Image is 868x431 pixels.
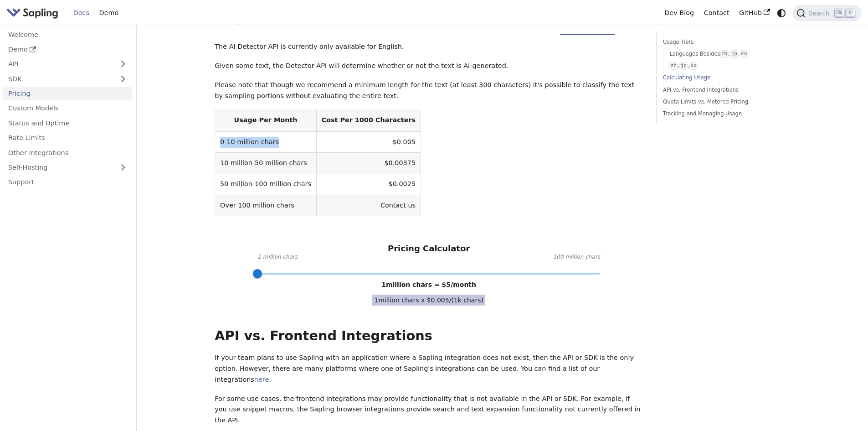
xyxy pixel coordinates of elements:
code: ko [740,50,748,58]
a: Support [3,176,132,189]
span: Search [806,10,835,17]
td: $0.0025 [316,174,421,195]
td: 50 million-100 million chars [215,174,316,195]
code: jp [679,62,688,70]
a: API [3,57,114,71]
a: Rate Limits [3,131,132,145]
p: Given some text, the Detector API will determine whether or not the text is AI-generated. [215,61,643,72]
a: Docs [68,6,94,20]
button: Search (Ctrl+K) [793,5,861,21]
a: Usage Tiers [663,38,786,47]
img: Sapling.ai [6,6,58,20]
span: 100 million chars [553,253,600,262]
code: zh [720,50,729,58]
a: SDK [3,72,114,85]
td: Over 100 million chars [215,195,316,216]
td: $0.005 [316,131,421,153]
td: 0-10 million chars [215,131,316,153]
button: Expand sidebar category 'API' [114,57,132,71]
a: API vs. Frontend Integrations [663,86,786,94]
code: jp [730,50,738,58]
a: Contact [699,6,734,20]
a: here [254,376,269,383]
p: For some use cases, the frontend integrations may provide functionality that is not available in ... [215,394,643,426]
a: Custom Models [3,102,132,115]
a: GitHub [734,6,775,20]
span: 1 million chars x $ 0.005 /(1k chars) [372,295,485,306]
a: Dev Blog [659,6,699,20]
a: Quota Limits vs. Metered Pricing [663,98,786,106]
a: Demo [94,6,123,20]
a: Demo [3,43,132,56]
a: Tracking and Managing Usage [663,109,786,118]
td: Contact us [316,195,421,216]
code: ko [689,62,698,70]
p: Please note that though we recommend a minimum length for the text (at least 300 characters) it's... [215,80,643,102]
a: Status and Uptime [3,116,132,130]
td: $0.00375 [316,153,421,174]
h2: API vs. Frontend Integrations [215,328,643,344]
td: 10 million-50 million chars [215,153,316,174]
a: Languages Besideszh,jp,ko [669,50,783,58]
span: 1 million chars = $ 5 /month [381,281,476,288]
p: The AI Detector API is currently only available for English. [215,42,643,52]
button: Switch between dark and light mode (currently system mode) [775,6,788,20]
code: zh [669,62,678,70]
a: Other Integrations [3,146,132,159]
span: 1 million chars [257,253,298,262]
a: zh,jp,ko [669,62,783,70]
a: Self-Hosting [3,161,132,174]
a: Sapling.ai [6,6,62,20]
a: Welcome [3,28,132,41]
h3: Pricing Calculator [388,244,470,254]
th: Usage Per Month [215,110,316,131]
button: Expand sidebar category 'SDK' [114,72,132,85]
th: Cost Per 1000 Characters [316,110,421,131]
a: Pricing [3,87,132,100]
a: Calculating Usage [663,73,786,82]
kbd: K [846,9,855,17]
p: If your team plans to use Sapling with an application where a Sapling integration does not exist,... [215,353,643,385]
